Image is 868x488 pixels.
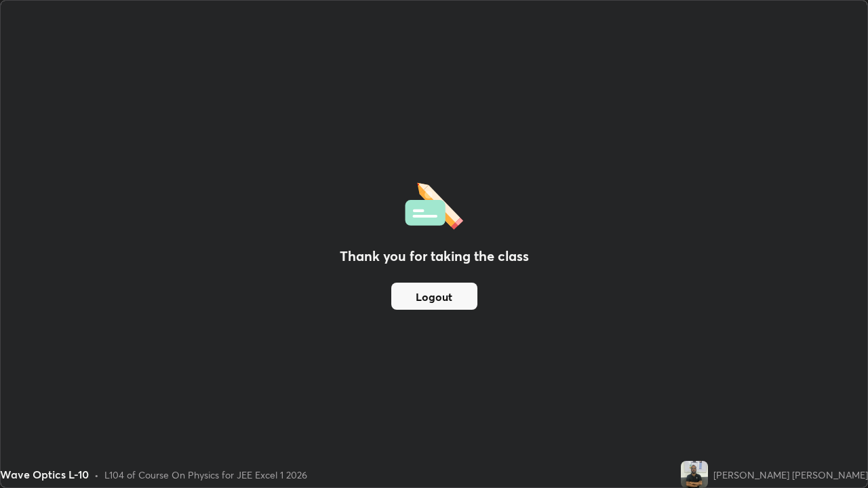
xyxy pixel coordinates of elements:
[681,461,708,488] img: e04d73a994264d18b7f449a5a63260c4.jpg
[94,468,99,482] div: •
[713,468,868,482] div: [PERSON_NAME] [PERSON_NAME]
[340,246,529,266] h2: Thank you for taking the class
[104,468,307,482] div: L104 of Course On Physics for JEE Excel 1 2026
[405,178,463,230] img: offlineFeedback.1438e8b3.svg
[391,283,477,310] button: Logout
